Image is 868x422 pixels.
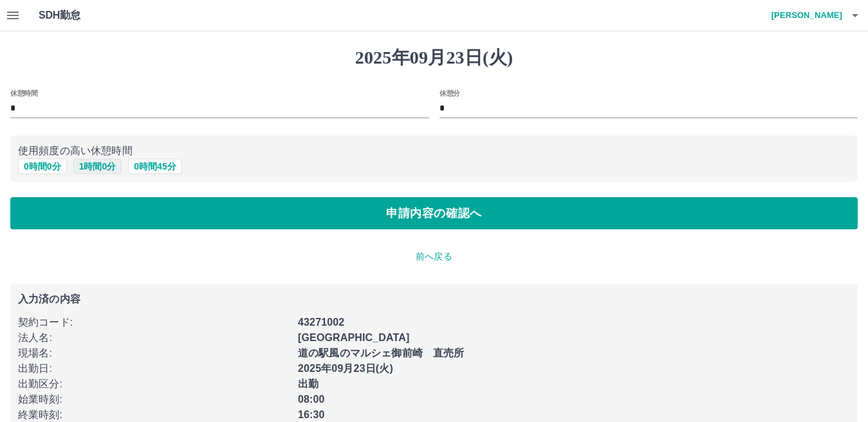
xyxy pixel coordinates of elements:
[10,47,858,69] h1: 2025年09月23日(火)
[18,392,290,407] p: 始業時刻 :
[10,197,858,229] button: 申請内容の確認へ
[298,394,325,405] b: 08:00
[128,159,181,174] button: 0時間45分
[18,330,290,346] p: 法人名 :
[298,317,344,328] b: 43271002
[18,376,290,392] p: 出勤区分 :
[298,378,319,389] b: 出勤
[10,88,37,98] label: 休憩時間
[73,159,122,174] button: 1時間0分
[298,409,325,420] b: 16:30
[10,250,858,263] p: 前へ戻る
[18,143,850,159] p: 使用頻度の高い休憩時間
[18,346,290,361] p: 現場名 :
[18,315,290,330] p: 契約コード :
[298,363,393,374] b: 2025年09月23日(火)
[18,361,290,376] p: 出勤日 :
[439,88,460,98] label: 休憩分
[298,347,464,358] b: 道の駅風のマルシェ御前崎 直売所
[18,159,67,174] button: 0時間0分
[298,332,410,343] b: [GEOGRAPHIC_DATA]
[18,294,850,304] p: 入力済の内容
